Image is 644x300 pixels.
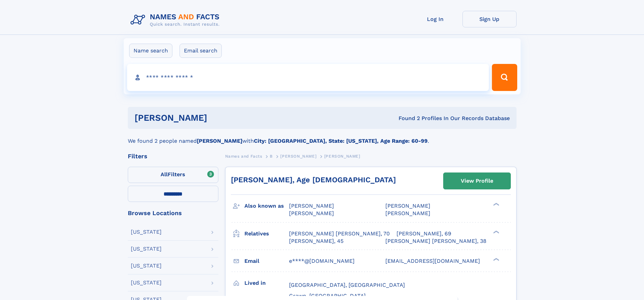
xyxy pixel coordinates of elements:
[231,176,396,184] a: [PERSON_NAME], Age [DEMOGRAPHIC_DATA]
[244,277,289,289] h3: Lived in
[444,173,510,189] a: View Profile
[492,257,500,261] div: ❯
[161,171,168,178] span: All
[128,167,218,183] label: Filters
[280,154,316,159] span: [PERSON_NAME]
[289,293,366,299] span: Grawn, [GEOGRAPHIC_DATA]
[225,152,262,160] a: Names and Facts
[135,114,303,122] h1: [PERSON_NAME]
[492,64,517,91] button: Search Button
[131,263,162,269] div: [US_STATE]
[131,246,162,252] div: [US_STATE]
[289,237,343,245] a: [PERSON_NAME], 45
[324,154,360,159] span: [PERSON_NAME]
[280,152,316,160] a: [PERSON_NAME]
[289,203,334,209] span: [PERSON_NAME]
[303,115,510,122] div: Found 2 Profiles In Our Records Database
[131,229,162,235] div: [US_STATE]
[408,11,462,27] a: Log In
[244,255,289,267] h3: Email
[244,228,289,239] h3: Relatives
[128,153,218,159] div: Filters
[385,237,486,245] a: [PERSON_NAME] [PERSON_NAME], 38
[254,138,428,144] b: City: [GEOGRAPHIC_DATA], State: [US_STATE], Age Range: 60-99
[270,152,273,160] a: B
[270,154,273,159] span: B
[397,230,451,237] a: [PERSON_NAME], 69
[180,44,222,58] label: Email search
[461,173,493,189] div: View Profile
[131,280,162,285] div: [US_STATE]
[385,203,430,209] span: [PERSON_NAME]
[197,138,242,144] b: [PERSON_NAME]
[492,202,500,207] div: ❯
[129,44,172,58] label: Name search
[289,282,405,288] span: [GEOGRAPHIC_DATA], [GEOGRAPHIC_DATA]
[492,230,500,234] div: ❯
[127,64,489,91] input: search input
[128,129,517,145] div: We found 2 people named with .
[385,210,430,216] span: [PERSON_NAME]
[289,210,334,216] span: [PERSON_NAME]
[289,230,390,237] a: [PERSON_NAME] [PERSON_NAME], 70
[385,258,480,264] span: [EMAIL_ADDRESS][DOMAIN_NAME]
[462,11,517,27] a: Sign Up
[128,11,225,29] img: Logo Names and Facts
[128,210,218,216] div: Browse Locations
[244,200,289,212] h3: Also known as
